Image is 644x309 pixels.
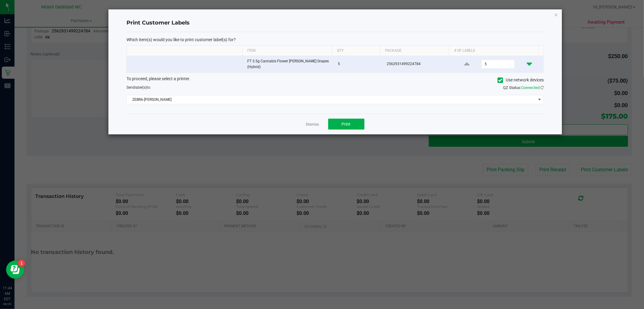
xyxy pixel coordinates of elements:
[244,56,334,72] td: FT 3.5g Cannabis Flower [PERSON_NAME] Grapes (Hybrid)
[332,46,380,56] th: Qty
[383,56,453,72] td: 2562931499224784
[127,19,544,27] h4: Print Customer Labels
[306,122,319,127] a: Dismiss
[18,260,25,267] iframe: Resource center unread badge
[328,119,364,130] button: Print
[342,122,351,127] span: Print
[242,46,332,56] th: Item
[135,85,147,90] span: label(s)
[127,95,536,104] span: ZEBRA-[PERSON_NAME]
[521,85,540,90] span: Connected
[127,85,151,90] span: Send to:
[127,37,544,42] p: Which item(s) would you like to print customer label(s) for?
[449,46,538,56] th: # of labels
[498,77,544,83] label: Use network devices
[122,76,548,85] div: To proceed, please select a printer.
[503,85,544,90] span: QZ Status:
[380,46,449,56] th: Package
[334,56,383,72] td: 5
[6,261,24,279] iframe: Resource center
